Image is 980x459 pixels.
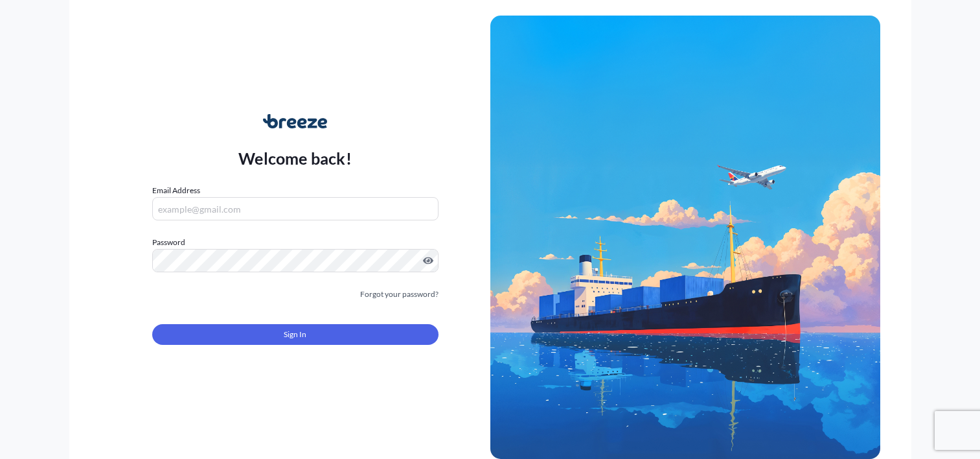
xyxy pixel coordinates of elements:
img: Ship illustration [490,16,880,459]
button: Sign In [152,324,439,345]
a: Forgot your password? [360,288,439,301]
label: Password [152,236,439,249]
label: Email Address [152,184,200,197]
button: Show password [423,255,433,266]
p: Welcome back! [238,148,352,169]
input: example@gmail.com [152,197,439,220]
span: Sign In [284,328,306,341]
